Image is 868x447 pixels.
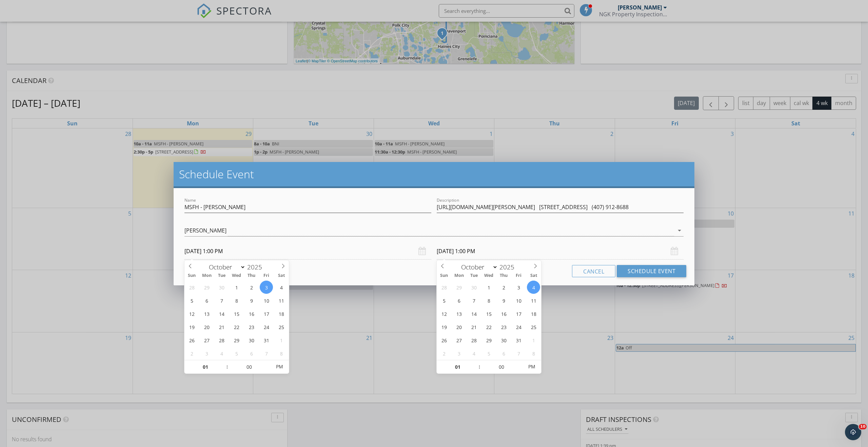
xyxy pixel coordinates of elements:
[437,320,451,333] span: October 19, 2025
[230,347,243,360] span: November 5, 2025
[185,307,198,320] span: October 12, 2025
[526,273,541,278] span: Sat
[497,347,510,360] span: November 6, 2025
[230,333,243,347] span: October 29, 2025
[482,307,495,320] span: October 15, 2025
[275,320,288,333] span: October 25, 2025
[230,320,243,333] span: October 22, 2025
[512,333,525,347] span: October 31, 2025
[527,320,540,333] span: October 25, 2025
[527,294,540,307] span: October 11, 2025
[270,360,289,373] span: Click to toggle
[452,307,466,320] span: October 13, 2025
[497,294,510,307] span: October 9, 2025
[184,243,431,260] input: Select date
[274,273,289,278] span: Sat
[437,243,684,260] input: Select date
[527,347,540,360] span: November 8, 2025
[482,320,495,333] span: October 22, 2025
[260,347,273,360] span: November 7, 2025
[845,424,861,440] iframe: Intercom live chat
[200,320,213,333] span: October 20, 2025
[437,294,451,307] span: October 5, 2025
[215,294,228,307] span: October 7, 2025
[527,307,540,320] span: October 18, 2025
[437,347,451,360] span: November 2, 2025
[275,347,288,360] span: November 8, 2025
[245,281,258,294] span: October 2, 2025
[452,273,467,278] span: Mon
[215,347,228,360] span: November 4, 2025
[199,273,214,278] span: Mon
[215,281,228,294] span: September 30, 2025
[229,273,244,278] span: Wed
[675,226,684,235] i: arrow_drop_down
[244,273,259,278] span: Thu
[437,273,452,278] span: Sun
[467,273,481,278] span: Tue
[245,320,258,333] span: October 23, 2025
[215,307,228,320] span: October 14, 2025
[467,281,480,294] span: September 30, 2025
[511,273,526,278] span: Fri
[859,424,867,429] span: 10
[200,281,213,294] span: September 29, 2025
[200,294,213,307] span: October 6, 2025
[482,347,495,360] span: November 5, 2025
[496,273,511,278] span: Thu
[260,333,273,347] span: October 31, 2025
[497,320,510,333] span: October 23, 2025
[467,307,480,320] span: October 14, 2025
[230,307,243,320] span: October 15, 2025
[482,333,495,347] span: October 29, 2025
[200,307,213,320] span: October 13, 2025
[215,320,228,333] span: October 21, 2025
[185,333,198,347] span: October 26, 2025
[572,265,615,277] button: Cancel
[617,265,686,277] button: Schedule Event
[260,320,273,333] span: October 24, 2025
[482,281,495,294] span: October 1, 2025
[179,167,689,181] h2: Schedule Event
[452,294,466,307] span: October 6, 2025
[467,294,480,307] span: October 7, 2025
[498,263,520,271] input: Year
[200,333,213,347] span: October 27, 2025
[437,307,451,320] span: October 12, 2025
[245,294,258,307] span: October 9, 2025
[512,281,525,294] span: October 3, 2025
[467,347,480,360] span: November 4, 2025
[184,227,226,233] div: [PERSON_NAME]
[245,307,258,320] span: October 16, 2025
[185,347,198,360] span: November 2, 2025
[497,281,510,294] span: October 2, 2025
[215,333,228,347] span: October 28, 2025
[452,333,466,347] span: October 27, 2025
[467,333,480,347] span: October 28, 2025
[275,281,288,294] span: October 4, 2025
[478,360,480,373] span: :
[200,347,213,360] span: November 3, 2025
[275,307,288,320] span: October 18, 2025
[527,281,540,294] span: October 4, 2025
[512,294,525,307] span: October 10, 2025
[230,294,243,307] span: October 8, 2025
[437,333,451,347] span: October 26, 2025
[185,281,198,294] span: September 28, 2025
[512,320,525,333] span: October 24, 2025
[512,347,525,360] span: November 7, 2025
[184,273,199,278] span: Sun
[482,294,495,307] span: October 8, 2025
[245,263,268,271] input: Year
[260,307,273,320] span: October 17, 2025
[185,320,198,333] span: October 19, 2025
[452,281,466,294] span: September 29, 2025
[226,360,228,373] span: :
[260,281,273,294] span: October 3, 2025
[275,333,288,347] span: November 1, 2025
[245,333,258,347] span: October 30, 2025
[245,347,258,360] span: November 6, 2025
[260,294,273,307] span: October 10, 2025
[497,333,510,347] span: October 30, 2025
[527,333,540,347] span: November 1, 2025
